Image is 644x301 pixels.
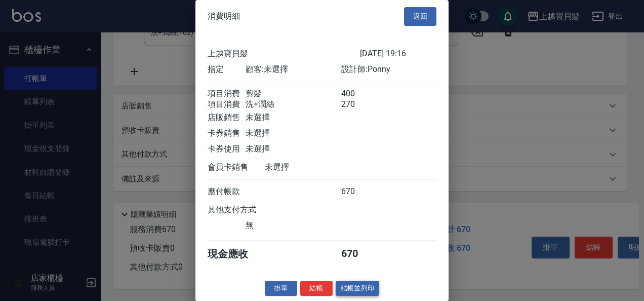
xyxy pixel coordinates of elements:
[341,186,379,197] div: 670
[404,7,436,26] button: 返回
[208,247,265,261] div: 現金應收
[360,49,436,59] div: [DATE] 19:16
[208,64,246,75] div: 指定
[341,89,379,99] div: 400
[341,99,379,110] div: 270
[265,162,360,173] div: 未選擇
[246,144,341,155] div: 未選擇
[208,112,246,123] div: 店販銷售
[246,99,341,110] div: 洗+潤絲
[208,11,240,21] span: 消費明細
[341,247,379,261] div: 670
[246,128,341,139] div: 未選擇
[208,89,246,99] div: 項目消費
[336,281,380,296] button: 結帳並列印
[246,89,341,99] div: 剪髮
[246,112,341,123] div: 未選擇
[208,162,265,173] div: 會員卡銷售
[208,49,360,59] div: 上越寶貝髮
[341,64,436,75] div: 設計師: Ponny
[208,144,246,155] div: 卡券使用
[208,99,246,110] div: 項目消費
[246,220,341,231] div: 無
[208,128,246,139] div: 卡券銷售
[208,205,284,215] div: 其他支付方式
[300,281,333,296] button: 結帳
[208,186,246,197] div: 應付帳款
[246,64,341,75] div: 顧客: 未選擇
[265,281,297,296] button: 掛單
